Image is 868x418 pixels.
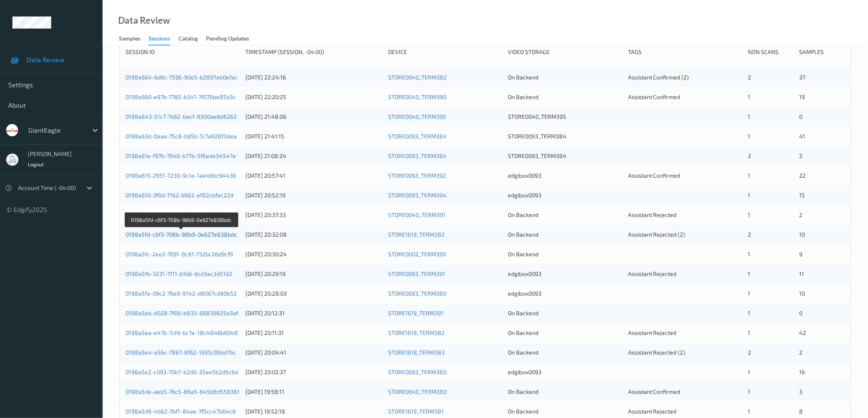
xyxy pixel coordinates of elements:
span: 2 [748,231,751,238]
span: 1 [748,329,750,336]
div: edgibox0093 [508,368,622,376]
div: edgibox0093 [508,289,622,298]
a: 0198a5ea-e47b-7cfd-bc7e-18c4846b6048 [126,329,238,336]
div: [DATE] 20:02:37 [245,368,382,376]
a: STORE1619_TERM382 [388,231,445,238]
span: 1 [748,388,750,395]
a: STORE0093_TERM392 [388,172,446,179]
div: Video Storage [508,48,622,56]
div: [DATE] 19:58:11 [245,388,382,396]
div: [DATE] 20:57:41 [245,172,382,180]
span: 37 [799,74,806,81]
span: 11 [799,270,804,277]
span: 1 [748,211,750,218]
div: Tags [628,48,742,56]
span: 1 [748,270,750,277]
div: Pending Updates [206,34,249,45]
a: 0198a602-b9d2-7420-8d66-c58e770512e6 [126,211,238,218]
a: STORE0040_TERM390 [388,93,446,100]
div: On Backend [508,93,622,101]
span: 2 [799,152,803,159]
span: Assistant Rejected [628,329,677,336]
div: [DATE] 21:41:15 [245,132,382,140]
a: STORE0093_TERM380 [388,290,446,297]
div: [DATE] 21:48:06 [245,113,382,121]
span: Assistant Confirmed [628,93,681,100]
div: Sessions [148,34,170,45]
a: STORE0093_TERM384 [388,152,447,159]
a: 0198a660-e97b-7785-b341-7f076be85b3c [126,93,236,100]
span: 1 [748,192,750,199]
a: 0198a5de-aeb5-76c5-86a5-645b8d558361 [126,388,240,395]
span: 8 [799,408,803,415]
span: 1 [748,290,750,297]
a: STORE1619_TERM383 [388,349,445,356]
a: STORE1619_TERM382 [388,329,445,336]
div: [DATE] 20:30:24 [245,250,382,258]
a: STORE0093_TERM384 [388,133,447,140]
div: STORE0093_TERM384 [508,132,622,140]
div: On Backend [508,407,622,416]
div: [DATE] 20:29:19 [245,270,382,278]
span: 1 [748,172,750,179]
div: Data Review [118,16,170,25]
div: edgibox0093 [508,191,622,199]
a: 0198a610-3f0d-7162-b662-ef82cbfac22d [126,192,233,199]
a: 0198a643-51c7-7b62-bacf-8900ae6d6262 [126,113,237,120]
div: Samples [799,48,845,56]
a: 0198a63d-0aaa-75c8-b95b-7c7a928f3dea [126,133,237,140]
div: On Backend [508,329,622,337]
span: 1 [748,368,750,375]
div: [DATE] 20:52:19 [245,191,382,199]
span: Assistant Rejected [628,211,677,218]
a: 0198a615-2951-7230-9c1e-1ae46bc94436 [126,172,236,179]
span: Assistant Rejected [628,408,677,415]
div: On Backend [508,73,622,81]
a: Sessions [148,33,178,45]
a: 0198a5eb-d028-7f00-b833-86839625b3af [126,310,238,316]
span: 2 [748,74,751,81]
div: edgibox0093 [508,270,622,278]
div: Session ID [126,48,240,56]
div: On Backend [508,250,622,258]
div: [DATE] 20:11:31 [245,329,382,337]
a: STORE0093_TERM391 [388,270,445,277]
span: 10 [799,290,805,297]
span: 10 [799,231,805,238]
span: Assistant Confirmed [628,172,681,179]
div: [DATE] 22:24:16 [245,73,382,81]
span: 22 [799,172,806,179]
a: STORE1619_TERM391 [388,310,443,316]
span: 2 [799,349,803,356]
span: 9 [799,251,803,258]
a: STORE0040_TERM382 [388,74,447,81]
div: [DATE] 20:12:31 [245,309,382,317]
a: 0198a664-6d6c-7596-90e5-b2897ab0efac [126,74,238,81]
span: Assistant Rejected [628,270,677,277]
div: [DATE] 20:04:41 [245,348,382,357]
span: 2 [748,152,751,159]
div: STORE0040_TERM395 [508,113,622,121]
a: 0198a61e-f97b-7648-b77b-5f6ede34547e [126,152,236,159]
span: Assistant Rejected (2) [628,349,685,356]
div: On Backend [508,211,622,219]
a: STORE0093_TERM394 [388,192,446,199]
span: 0 [799,113,803,120]
a: STORE1619_TERM381 [388,408,444,415]
a: STORE0040_TERM380 [388,388,447,395]
span: 15 [799,192,805,199]
div: Device [388,48,502,56]
span: 42 [799,329,806,336]
div: [DATE] 21:08:24 [245,152,382,160]
div: edgibox0093 [508,172,622,180]
span: 3 [799,388,803,395]
a: 0198a5fa-09c2-76e9-9142-d8067cd90b52 [126,290,237,297]
span: 1 [748,133,750,140]
div: On Backend [508,309,622,317]
a: Catalog [178,33,206,45]
div: Catalog [178,34,198,45]
a: 0198a5fc-2ee2-7691-8c61-732bc26d9cf9 [126,251,233,258]
a: Samples [119,33,148,45]
div: On Backend [508,388,622,396]
a: STORE0040_TERM395 [388,113,446,120]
